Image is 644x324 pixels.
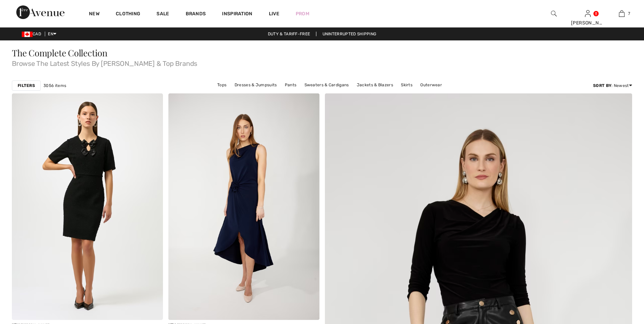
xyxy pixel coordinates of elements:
[43,83,66,89] span: 3056 items
[417,80,445,89] a: Outerwear
[12,47,108,59] span: The Complete Collection
[18,83,35,89] strong: Filters
[585,10,591,18] img: My Info
[605,10,638,18] a: 7
[571,19,604,26] div: [PERSON_NAME]
[353,80,397,89] a: Jackets & Blazers
[551,10,557,18] img: search the website
[619,10,625,18] img: My Bag
[22,32,33,37] img: Canadian Dollar
[398,80,416,89] a: Skirts
[12,57,632,67] span: Browse The Latest Styles By [PERSON_NAME] & Top Brands
[168,93,319,320] img: Sleeveless Fit and Flare Dress Style 254009. Midnight
[22,32,44,36] span: CAD
[269,10,279,17] a: Live
[296,10,309,17] a: Prom
[186,11,206,18] a: Brands
[214,80,230,89] a: Tops
[593,83,632,89] div: : Newest
[231,80,280,89] a: Dresses & Jumpsuits
[585,10,591,17] a: Sign In
[281,80,300,89] a: Pants
[628,11,630,17] span: 7
[116,11,140,18] a: Clothing
[89,11,99,18] a: New
[12,93,163,320] img: Knee-Length Bodycon Dress Style 254177. Black
[593,83,611,88] strong: Sort By
[222,11,252,18] span: Inspiration
[301,80,352,89] a: Sweaters & Cardigans
[16,5,65,19] img: 1ère Avenue
[157,11,169,18] a: Sale
[48,32,56,36] span: EN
